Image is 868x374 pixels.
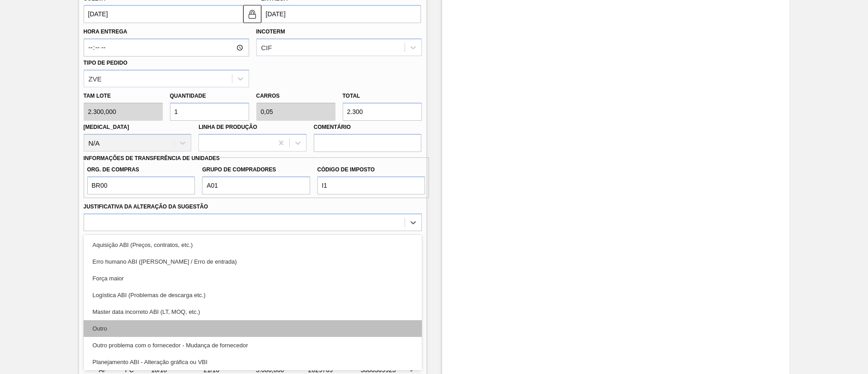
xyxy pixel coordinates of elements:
label: Total [343,93,360,99]
div: Master data incorreto ABI (LT, MOQ, etc.) [84,303,422,320]
label: Código de Imposto [317,163,425,176]
input: dd/mm/yyyy [84,5,243,23]
div: ZVE [89,75,102,82]
label: Carros [256,93,280,99]
label: Hora Entrega [84,25,249,38]
div: Erro humano ABI ([PERSON_NAME] / Erro de entrada) [84,253,422,270]
div: Outro [84,320,422,337]
div: Força maior [84,270,422,287]
button: locked [243,5,261,23]
label: [MEDICAL_DATA] [84,124,129,130]
img: locked [247,9,258,19]
label: Grupo de Compradores [202,163,310,176]
label: Tipo de pedido [84,60,127,66]
label: Comentário [314,121,422,134]
div: Planejamento ABI - Alteração gráfica ou VBI [84,354,422,370]
div: Logística ABI (Problemas de descarga etc.) [84,287,422,303]
div: Outro problema com o fornecedor - Mudança de fornecedor [84,337,422,354]
input: dd/mm/yyyy [261,5,421,23]
label: Quantidade [170,93,206,99]
label: Incoterm [256,28,285,35]
label: Linha de Produção [198,124,257,130]
div: CIF [261,44,272,52]
label: Justificativa da Alteração da Sugestão [84,204,208,210]
label: Informações de Transferência de Unidades [84,155,220,161]
label: Observações [84,233,422,246]
div: Aquisição ABI (Preços, contratos, etc.) [84,237,422,253]
label: Org. de Compras [87,163,195,176]
label: Tam lote [84,90,163,103]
